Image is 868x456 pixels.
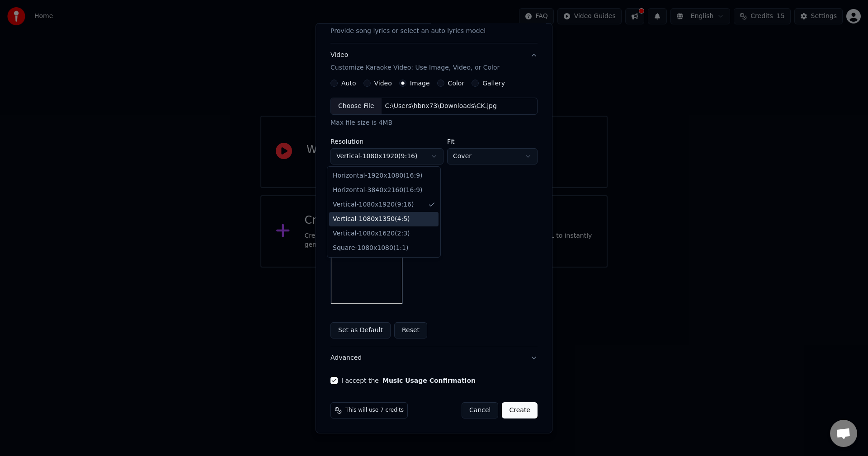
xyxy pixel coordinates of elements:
div: Horizontal - 1920 x 1080 ( 16 : 9 ) [333,171,423,180]
div: Vertical - 1080 x 1620 ( 2 : 3 ) [333,229,410,238]
div: Square - 1080 x 1080 ( 1 : 1 ) [333,244,408,253]
div: Vertical - 1080 x 1350 ( 4 : 5 ) [333,215,410,224]
div: Vertical - 1080 x 1920 ( 9 : 16 ) [333,200,414,209]
div: Horizontal - 3840 x 2160 ( 16 : 9 ) [333,186,423,195]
